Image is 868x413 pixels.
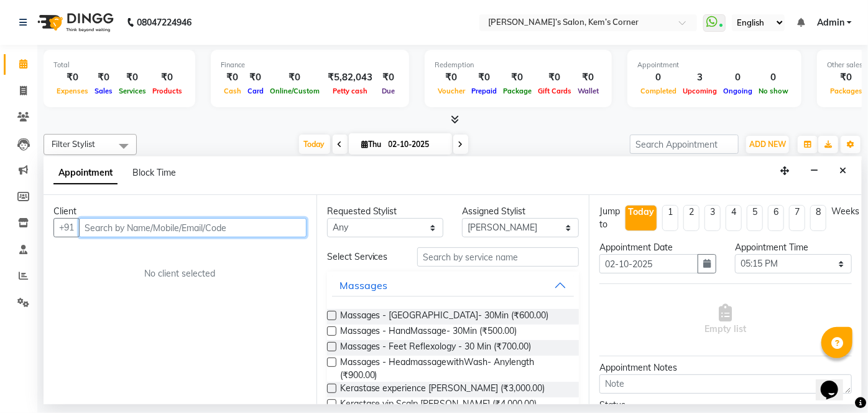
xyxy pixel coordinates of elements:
span: Massages - HeadmassagewithWash- Anylength (₹900.00) [340,356,570,382]
div: ₹0 [827,70,866,85]
span: Packages [827,87,866,95]
input: Search Appointment [630,135,739,154]
iframe: chat widget [816,363,856,401]
span: Upcoming [680,87,720,95]
span: Completed [637,87,680,95]
button: Close [834,161,852,181]
div: ₹0 [221,70,244,85]
span: Block Time [132,167,176,178]
li: 2 [683,205,699,231]
span: Massages - Feet Reflexology - 30 Min (₹700.00) [340,340,532,356]
span: Wallet [575,87,602,95]
div: 3 [680,70,720,85]
div: Appointment Date [599,241,716,254]
li: 6 [768,205,784,231]
div: Client [53,205,307,218]
div: ₹0 [468,70,500,85]
div: ₹0 [500,70,535,85]
div: ₹0 [535,70,575,85]
span: Thu [359,140,385,149]
span: Voucher [435,87,468,95]
div: 0 [637,70,680,85]
span: Today [299,135,330,154]
li: 8 [810,205,826,231]
li: 7 [789,205,805,231]
span: Due [379,87,398,95]
div: ₹0 [149,70,185,85]
button: Massages [332,274,575,297]
span: Package [500,87,535,95]
span: Filter Stylist [52,139,95,149]
div: Requested Stylist [327,205,444,218]
img: logo [32,5,117,40]
span: Kerastase experience [PERSON_NAME] (₹3,000.00) [340,382,545,397]
div: ₹0 [116,70,149,85]
div: Status [599,399,716,412]
div: 0 [755,70,792,85]
div: ₹0 [53,70,91,85]
div: Select Services [318,250,408,263]
input: 2025-10-02 [385,135,447,154]
span: Petty cash [330,87,371,95]
div: 0 [720,70,755,85]
div: Appointment Time [735,241,852,254]
div: ₹5,82,043 [323,70,377,85]
div: ₹0 [377,70,399,85]
li: 4 [726,205,742,231]
input: Search by service name [417,247,579,267]
b: 08047224946 [137,5,192,40]
input: Search by Name/Mobile/Email/Code [79,218,307,237]
span: No show [755,87,792,95]
span: Empty list [705,304,747,336]
span: Massages - [GEOGRAPHIC_DATA]- 30Min (₹600.00) [340,309,549,325]
div: ₹0 [435,70,468,85]
div: Appointment [637,60,792,70]
div: Finance [221,60,399,70]
span: Expenses [53,87,91,95]
span: Kerastase vip Scalp [PERSON_NAME] (₹4,000.00) [340,397,537,413]
li: 5 [747,205,763,231]
div: Weeks [831,205,859,218]
div: Appointment Notes [599,361,852,374]
div: Redemption [435,60,602,70]
button: +91 [53,218,80,237]
span: Cash [221,87,244,95]
span: Online/Custom [267,87,323,95]
span: Appointment [53,162,118,184]
div: Assigned Stylist [462,205,579,218]
div: Total [53,60,185,70]
div: ₹0 [244,70,267,85]
div: Massages [339,278,387,293]
span: Admin [817,16,844,29]
div: Jump to [599,205,620,231]
button: ADD NEW [746,136,789,153]
span: Products [149,87,185,95]
span: Massages - HandMassage- 30Min (₹500.00) [340,325,517,340]
div: No client selected [83,267,277,280]
span: Sales [91,87,116,95]
span: Services [116,87,149,95]
div: ₹0 [267,70,323,85]
div: ₹0 [575,70,602,85]
span: Gift Cards [535,87,575,95]
li: 1 [662,205,678,231]
span: ADD NEW [749,140,786,149]
input: yyyy-mm-dd [599,254,698,273]
span: Prepaid [468,87,500,95]
span: Card [244,87,267,95]
span: Ongoing [720,87,755,95]
div: ₹0 [91,70,116,85]
li: 3 [704,205,721,231]
div: Today [628,206,654,219]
